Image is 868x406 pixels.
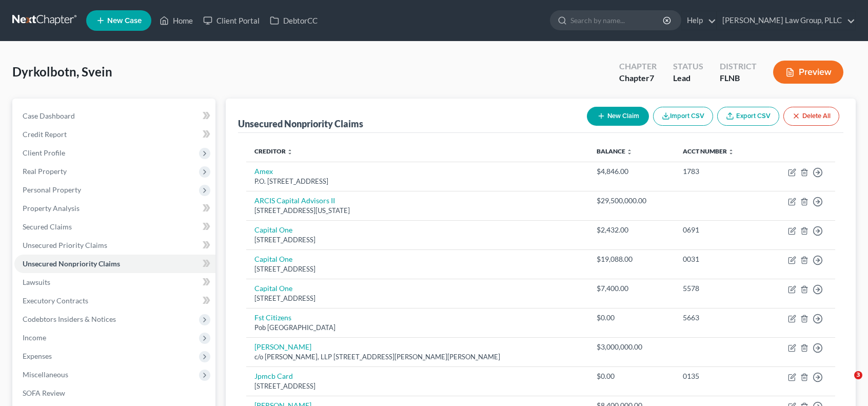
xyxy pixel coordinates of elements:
div: FLNB [720,72,757,84]
div: Chapter [619,61,657,72]
div: [STREET_ADDRESS] [254,381,580,391]
iframe: Intercom live chat [833,371,858,396]
div: $4,846.00 [597,166,666,177]
div: 0135 [683,371,755,381]
span: Unsecured Nonpriority Claims [23,259,120,268]
div: $29,500,000.00 [597,196,666,206]
span: Secured Claims [23,222,72,231]
span: Credit Report [23,130,67,139]
span: Client Profile [23,148,65,157]
button: Delete All [783,107,839,126]
a: DebtorCC [265,11,323,30]
div: 0031 [683,254,755,264]
i: unfold_more [287,149,293,155]
div: [STREET_ADDRESS][US_STATE] [254,206,580,216]
a: Export CSV [717,107,779,126]
span: Case Dashboard [23,111,75,120]
div: 5663 [683,313,755,323]
span: Unsecured Priority Claims [23,241,107,249]
a: Unsecured Priority Claims [14,236,215,255]
a: Fst Citizens [254,313,291,322]
span: Dyrkolbotn, Svein [12,64,112,79]
a: Client Portal [198,11,265,30]
a: Help [682,11,716,30]
div: $2,432.00 [597,225,666,235]
div: $0.00 [597,371,666,381]
div: Chapter [619,72,657,84]
div: c/o [PERSON_NAME], LLP [STREET_ADDRESS][PERSON_NAME][PERSON_NAME] [254,352,580,362]
a: Creditor unfold_more [254,147,293,155]
span: Property Analysis [23,204,80,212]
a: Capital One [254,225,292,234]
div: 0691 [683,225,755,235]
div: $7,400.00 [597,283,666,294]
button: Preview [773,61,843,84]
span: 3 [854,371,862,379]
span: SOFA Review [23,389,65,397]
a: Balance unfold_more [597,147,633,155]
span: Expenses [23,352,52,360]
div: $3,000,000.00 [597,342,666,352]
span: Income [23,333,46,342]
a: Capital One [254,284,292,293]
button: Import CSV [653,107,713,126]
div: 5578 [683,283,755,294]
span: Executory Contracts [23,296,88,305]
a: Unsecured Nonpriority Claims [14,255,215,273]
span: Personal Property [23,185,81,194]
a: Property Analysis [14,199,215,218]
div: Unsecured Nonpriority Claims [238,118,363,130]
div: Status [673,61,703,72]
div: P.O. [STREET_ADDRESS] [254,177,580,186]
a: Amex [254,167,273,176]
div: [STREET_ADDRESS] [254,235,580,245]
a: Case Dashboard [14,107,215,125]
a: Secured Claims [14,218,215,236]
a: Credit Report [14,125,215,144]
i: unfold_more [626,149,633,155]
a: SOFA Review [14,384,215,402]
div: District [720,61,757,72]
a: ARCIS Capital Advisors II [254,196,335,205]
span: Codebtors Insiders & Notices [23,315,116,323]
button: New Claim [587,107,649,126]
a: [PERSON_NAME] [254,342,311,351]
span: Real Property [23,167,67,176]
div: Lead [673,72,703,84]
a: [PERSON_NAME] Law Group, PLLC [717,11,855,30]
div: 1783 [683,166,755,177]
a: Lawsuits [14,273,215,292]
i: unfold_more [728,149,734,155]
a: Jpmcb Card [254,372,293,380]
div: $0.00 [597,313,666,323]
div: $19,088.00 [597,254,666,264]
input: Search by name... [570,11,664,30]
span: Lawsuits [23,278,50,286]
div: [STREET_ADDRESS] [254,294,580,303]
span: New Case [107,17,142,25]
a: Home [154,11,198,30]
span: Miscellaneous [23,370,68,379]
div: Pob [GEOGRAPHIC_DATA] [254,323,580,333]
span: 7 [649,73,654,83]
a: Capital One [254,255,292,263]
a: Executory Contracts [14,292,215,310]
div: [STREET_ADDRESS] [254,264,580,274]
a: Acct Number unfold_more [683,147,734,155]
